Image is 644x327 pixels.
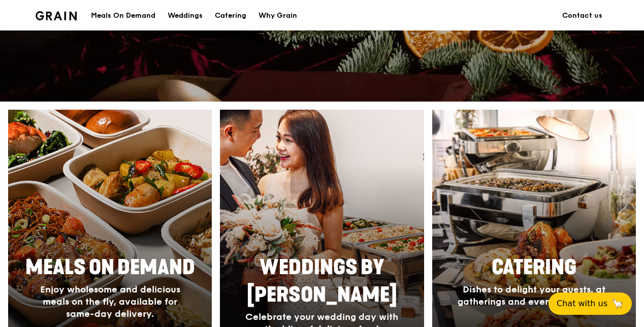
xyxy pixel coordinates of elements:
button: Chat with us🦙 [549,292,632,315]
div: Why Grain [259,1,297,31]
div: Weddings [168,1,203,31]
a: Contact us [556,1,608,31]
span: Weddings by [PERSON_NAME] [247,255,397,307]
span: Chat with us [557,298,607,310]
span: Dishes to delight your guests, at gatherings and events of all sizes. [458,284,610,307]
div: Meals On Demand [91,1,155,31]
span: 🦙 [611,298,624,310]
a: Catering [209,1,252,31]
a: Why Grain [252,1,303,31]
span: Enjoy wholesome and delicious meals on the fly, available for same-day delivery. [40,284,180,319]
img: Grain [36,11,77,20]
span: Meals On Demand [25,255,195,280]
a: Weddings [162,1,209,31]
span: Catering [492,255,576,280]
div: Catering [215,1,246,31]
